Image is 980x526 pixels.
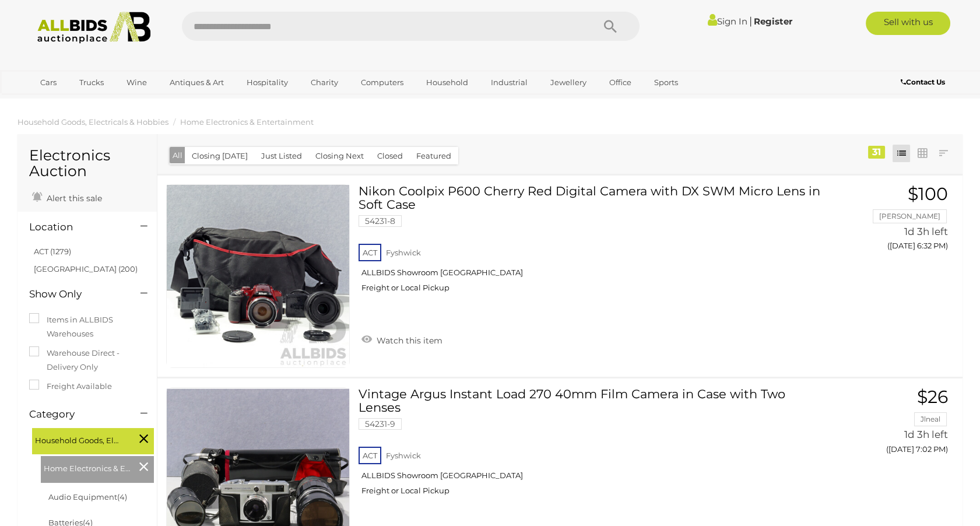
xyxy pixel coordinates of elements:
b: Contact Us [900,78,944,86]
div: 31 [868,146,885,159]
a: Charity [303,73,346,92]
a: Sign In [708,16,747,27]
a: Sell with us [866,12,950,35]
a: Computers [353,73,411,92]
span: $100 [908,183,948,205]
a: [GEOGRAPHIC_DATA] [33,92,131,111]
button: Search [581,12,640,41]
a: $26 Jlneal 1d 3h left ([DATE] 7:02 PM) [837,387,951,460]
button: Featured [409,147,458,165]
h4: Show Only [29,289,123,300]
h1: Electronics Auction [29,148,145,180]
a: Home Electronics & Entertainment [180,117,314,127]
span: Household Goods, Electricals & Hobbies [35,431,122,447]
a: Household Goods, Electricals & Hobbies [17,117,168,127]
a: Industrial [483,73,535,92]
label: Warehouse Direct - Delivery Only [29,346,145,374]
a: Watch this item [359,331,445,348]
a: $100 [PERSON_NAME] 1d 3h left ([DATE] 6:32 PM) [837,184,951,257]
span: $26 [917,386,948,408]
a: Vintage Argus Instant Load 270 40mm Film Camera in Case with Two Lenses 54231-9 ACT Fyshwick ALLB... [367,387,820,504]
span: Alert this sale [44,193,102,204]
a: Trucks [72,73,111,92]
a: Contact Us [900,76,947,89]
span: | [749,15,752,27]
a: ACT (1279) [34,247,71,256]
button: Closing [DATE] [185,147,255,165]
button: Just Listed [254,147,309,165]
span: Watch this item [374,335,442,346]
a: Register [754,16,792,27]
a: Jewellery [543,73,594,92]
a: Office [602,73,639,92]
label: Freight Available [29,380,112,393]
button: All [170,147,185,164]
a: Wine [119,73,154,92]
a: [GEOGRAPHIC_DATA] (200) [34,264,138,273]
img: Allbids.com.au [31,12,157,44]
h4: Location [29,222,123,233]
a: Audio Equipment(4) [48,492,127,502]
a: Nikon Coolpix P600 Cherry Red Digital Camera with DX SWM Micro Lens in Soft Case 54231-8 ACT Fysh... [367,184,820,301]
button: Closing Next [308,147,371,165]
a: Hospitality [239,73,296,92]
a: Alert this sale [29,188,105,206]
a: Household [419,73,476,92]
a: Sports [647,73,686,92]
label: Items in ALLBIDS Warehouses [29,313,145,341]
h4: Category [29,409,123,420]
span: Home Electronics & Entertainment [44,459,131,475]
a: Cars [33,73,64,92]
span: (4) [117,492,127,502]
a: Antiques & Art [162,73,231,92]
button: Closed [370,147,410,165]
